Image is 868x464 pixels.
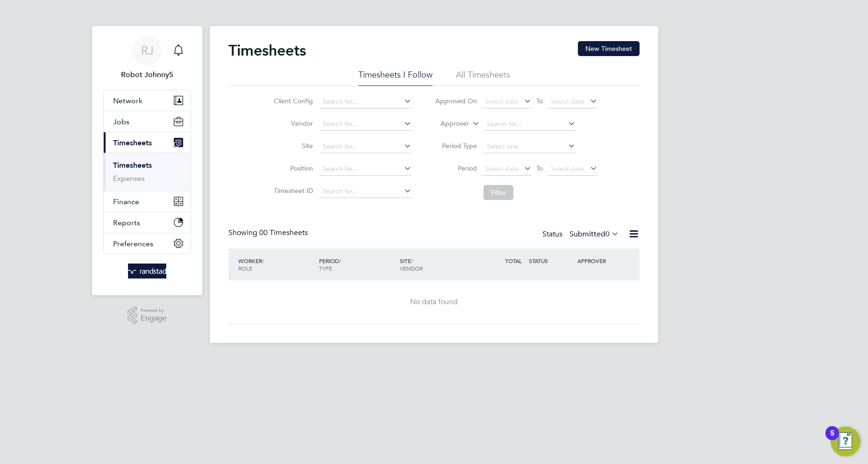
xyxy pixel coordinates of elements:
nav: Main navigation [92,26,202,295]
span: TOTAL [505,257,522,264]
button: Reports [104,212,191,233]
span: Engage [141,314,167,322]
span: Network [113,96,142,105]
label: Position [271,164,313,172]
div: SITE [398,252,478,277]
span: To [534,162,546,174]
div: Timesheets [104,153,191,191]
div: 5 [830,433,834,445]
div: APPROVER [575,252,624,269]
div: PERIOD [317,252,398,277]
label: Timesheet ID [271,186,313,195]
button: Filter [484,185,513,200]
span: TYPE [319,264,332,272]
span: Select date [485,164,519,173]
label: Submitted [569,229,619,239]
button: Jobs [104,111,191,132]
div: No data found [238,297,630,307]
span: Reports [113,218,140,227]
span: 0 [605,229,610,239]
h2: Timesheets [228,41,306,60]
label: Period Type [435,142,477,150]
button: Timesheets [104,132,191,153]
a: Powered byEngage [128,307,167,324]
span: Preferences [113,239,153,248]
span: / [339,257,341,264]
button: Open Resource Center, 5 new notifications [831,427,861,457]
img: randstad-logo-retina.png [128,264,167,278]
label: Client Config [271,97,313,105]
input: Search for... [320,163,412,176]
button: Preferences [104,233,191,254]
span: Robot Johnny5 [103,69,191,80]
div: Status [542,228,621,241]
li: All Timesheets [456,69,510,86]
div: WORKER [236,252,317,277]
span: / [411,257,413,264]
input: Search for... [320,185,412,198]
button: Network [104,90,191,111]
label: Site [271,142,313,150]
a: RJRobot Johnny5 [103,36,191,80]
div: Showing [228,228,310,238]
span: RJ [141,44,154,57]
label: Approved On [435,97,477,105]
span: Select date [485,97,519,106]
span: VENDOR [400,264,423,272]
span: Powered by [141,307,167,314]
a: Go to home page [103,264,191,278]
label: Period [435,164,477,172]
span: Select date [551,97,584,106]
span: Jobs [113,117,129,126]
li: Timesheets I Follow [358,69,433,86]
span: Timesheets [113,138,152,147]
a: Timesheets [113,161,152,170]
label: Vendor [271,119,313,128]
span: Finance [113,197,139,206]
input: Search for... [320,95,412,108]
input: Search for... [484,118,576,131]
span: / [262,257,264,264]
span: To [534,95,546,107]
input: Search for... [320,118,412,131]
input: Search for... [320,140,412,153]
div: STATUS [526,252,575,269]
button: Finance [104,191,191,212]
span: 00 Timesheets [259,228,308,237]
a: Expenses [113,174,145,183]
input: Select one [484,140,576,153]
span: ROLE [238,264,252,272]
span: Select date [551,164,584,173]
label: Approver [427,119,469,128]
button: New Timesheet [578,41,640,56]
